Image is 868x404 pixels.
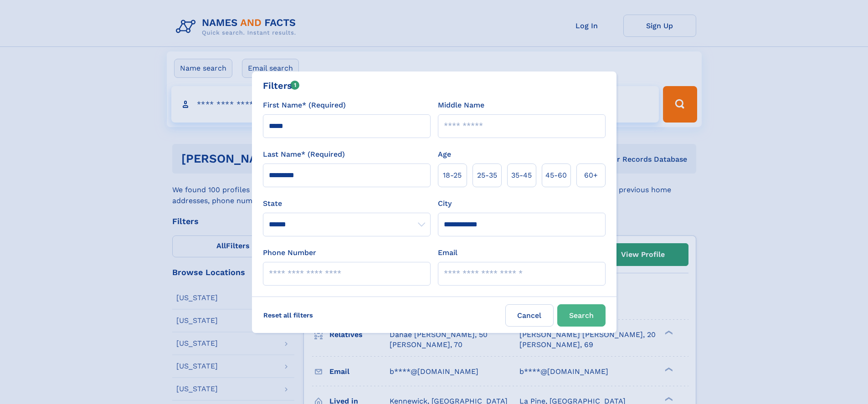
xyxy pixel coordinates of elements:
span: 25‑35 [477,170,497,181]
span: 35‑45 [511,170,532,181]
label: Email [438,247,457,258]
label: City [438,198,452,209]
div: Filters [263,79,300,92]
button: Search [557,304,606,327]
span: 60+ [584,170,598,181]
label: Age [438,149,451,160]
label: State [263,198,431,209]
span: 45‑60 [545,170,567,181]
label: First Name* (Required) [263,100,346,111]
label: Phone Number [263,247,316,258]
label: Last Name* (Required) [263,149,345,160]
span: 18‑25 [443,170,462,181]
label: Middle Name [438,100,484,111]
label: Reset all filters [257,304,319,326]
label: Cancel [505,304,554,327]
